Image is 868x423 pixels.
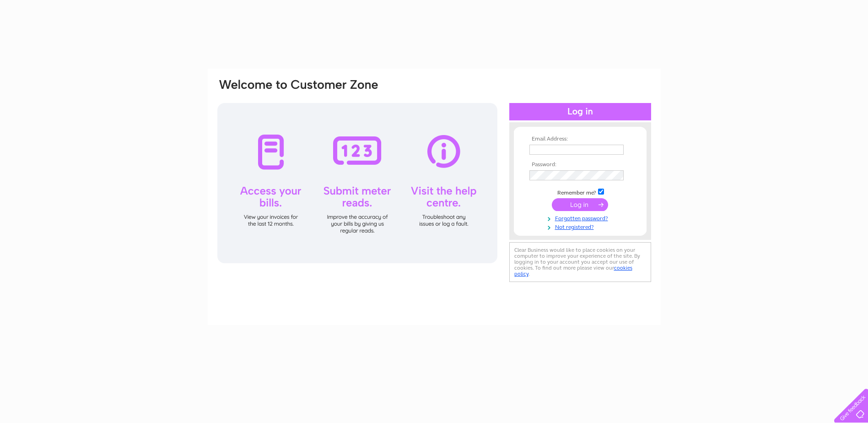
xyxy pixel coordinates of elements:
[509,242,651,282] div: Clear Business would like to place cookies on your computer to improve your experience of the sit...
[514,265,632,277] a: cookies policy
[527,162,633,168] th: Password:
[552,198,608,211] input: Submit
[527,187,633,196] td: Remember me?
[529,213,633,222] a: Forgotten password?
[529,222,633,231] a: Not registered?
[527,136,633,142] th: Email Address:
